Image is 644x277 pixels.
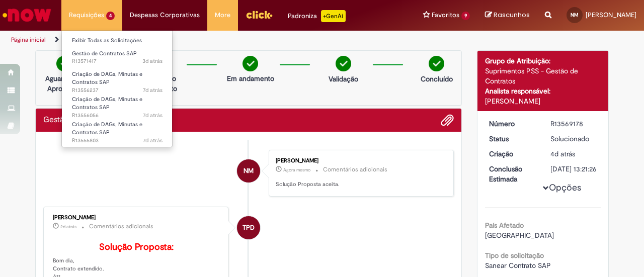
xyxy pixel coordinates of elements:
p: Concluído [421,74,453,84]
span: [GEOGRAPHIC_DATA] [485,231,554,240]
a: Página inicial [11,36,46,44]
span: Favoritos [432,10,459,20]
div: Analista responsável: [485,86,601,96]
div: Suprimentos PSS - Gestão de Contratos [485,66,601,86]
a: Aberto R13555803 : Criação de DAGs, Minutas e Contratos SAP [62,119,173,141]
span: More [215,10,230,20]
p: Aguardando Aprovação [40,73,89,94]
div: [PERSON_NAME] [485,96,601,106]
span: 4d atrás [550,149,575,158]
time: 22/09/2025 16:25:06 [143,86,163,94]
span: Rascunhos [494,10,530,20]
div: Grupo de Atribuição: [485,56,601,66]
img: check-circle-green.png [243,56,258,71]
span: 4 [106,12,115,20]
b: Solução Proposta: [99,241,174,253]
div: 26/09/2025 08:45:52 [550,149,597,159]
a: Exibir Todas as Solicitações [62,35,173,46]
a: Aberto R13556237 : Criação de DAGs, Minutas e Contratos SAP [62,69,173,90]
time: 22/09/2025 15:54:02 [143,112,163,119]
span: Criação de DAGs, Minutas e Contratos SAP [72,70,142,86]
time: 22/09/2025 15:11:33 [143,137,163,144]
div: Thiago Pacheco Do Nascimento [237,216,260,239]
div: [PERSON_NAME] [53,215,220,221]
span: Despesas Corporativas [130,10,200,20]
span: Gestão de Contratos SAP [72,50,137,57]
b: País Afetado [485,221,524,230]
div: [PERSON_NAME] [276,158,443,164]
div: Nicole Cristina Moreira [237,159,260,182]
a: Rascunhos [485,11,530,20]
img: check-circle-green.png [336,56,351,71]
img: check-circle-green.png [56,56,72,71]
span: 7d atrás [143,112,163,119]
span: [PERSON_NAME] [586,11,636,19]
span: R13571417 [72,57,163,65]
time: 27/09/2025 10:55:30 [60,224,76,230]
span: Criação de DAGs, Minutas e Contratos SAP [72,96,142,111]
p: Validação [329,74,358,84]
span: NM [244,159,254,183]
time: 26/09/2025 08:45:52 [550,149,575,158]
dt: Criação [481,149,543,159]
span: Agora mesmo [283,167,310,173]
span: R13555803 [72,137,163,145]
ul: Requisições [61,30,173,147]
p: Solução Proposta aceita. [276,180,443,189]
dt: Número [481,119,543,129]
p: Em andamento [227,73,274,83]
button: Adicionar anexos [441,114,454,127]
span: Sanear Contrato SAP [485,261,551,270]
div: R13569178 [550,119,597,129]
img: check-circle-green.png [429,56,444,71]
small: Comentários adicionais [89,222,153,231]
dt: Status [481,134,543,144]
a: Aberto R13571417 : Gestão de Contratos SAP [62,48,173,67]
div: [DATE] 13:21:26 [550,164,597,174]
span: 3d atrás [142,57,163,65]
time: 29/09/2025 09:21:26 [283,167,310,173]
span: 9 [461,12,470,20]
img: ServiceNow [1,5,53,25]
span: NM [571,12,579,18]
img: click_logo_yellow_360x200.png [246,7,273,22]
span: Criação de DAGs, Minutas e Contratos SAP [72,121,142,136]
span: Requisições [69,10,104,20]
p: +GenAi [321,10,346,22]
span: 2d atrás [60,224,76,230]
span: R13556056 [72,112,163,120]
span: TPD [243,216,255,240]
h2: Gestão de Contratos SAP Histórico de tíquete [43,116,134,125]
span: 7d atrás [143,137,163,144]
small: Comentários adicionais [323,165,387,174]
dt: Conclusão Estimada [481,164,543,184]
b: Tipo de solicitação [485,251,544,260]
span: R13556237 [72,86,163,95]
a: Aberto R13556056 : Criação de DAGs, Minutas e Contratos SAP [62,94,173,116]
ul: Trilhas de página [8,31,422,49]
div: Padroniza [288,10,346,22]
span: 7d atrás [143,86,163,94]
time: 26/09/2025 16:04:26 [142,57,163,65]
div: Solucionado [550,134,597,144]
